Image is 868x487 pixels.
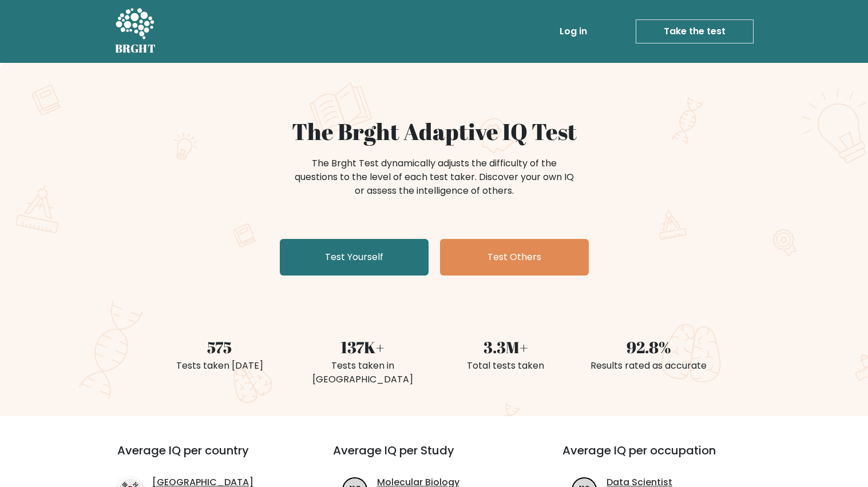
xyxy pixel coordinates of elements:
h5: BRGHT [115,42,156,55]
h1: The Brght Adaptive IQ Test [155,118,714,145]
div: Results rated as accurate [584,359,714,373]
a: Test Yourself [280,239,429,276]
a: Take the test [636,19,754,43]
div: The Brght Test dynamically adjusts the difficulty of the questions to the level of each test take... [291,157,577,198]
div: Tests taken [DATE] [155,359,284,373]
div: Tests taken in [GEOGRAPHIC_DATA] [298,359,427,386]
h3: Average IQ per Study [333,444,535,471]
a: Test Others [440,239,589,276]
h3: Average IQ per country [117,444,292,471]
div: 92.8% [584,335,714,359]
div: 575 [155,335,284,359]
a: Log in [555,20,592,43]
div: 3.3M+ [441,335,570,359]
div: Total tests taken [441,359,570,373]
div: 137K+ [298,335,427,359]
a: BRGHT [115,5,156,58]
h3: Average IQ per occupation [562,444,764,471]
